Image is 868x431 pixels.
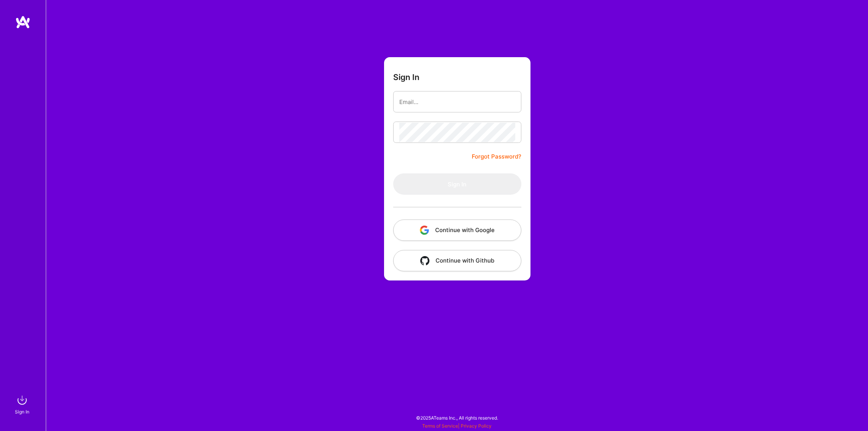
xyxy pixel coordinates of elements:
a: sign inSign In [16,393,30,416]
span: | [422,423,492,429]
img: icon [420,226,429,235]
div: Sign In [15,408,29,416]
img: sign in [14,393,30,408]
a: Terms of Service [422,423,458,429]
input: Email... [399,92,515,112]
a: Forgot Password? [472,152,521,161]
button: Continue with Google [393,220,521,241]
img: icon [420,256,429,265]
img: logo [15,15,31,29]
button: Sign In [393,173,521,195]
a: Privacy Policy [461,423,492,429]
h3: Sign In [393,72,420,82]
div: © 2025 ATeams Inc., All rights reserved. [46,408,868,427]
button: Continue with Github [393,250,521,271]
